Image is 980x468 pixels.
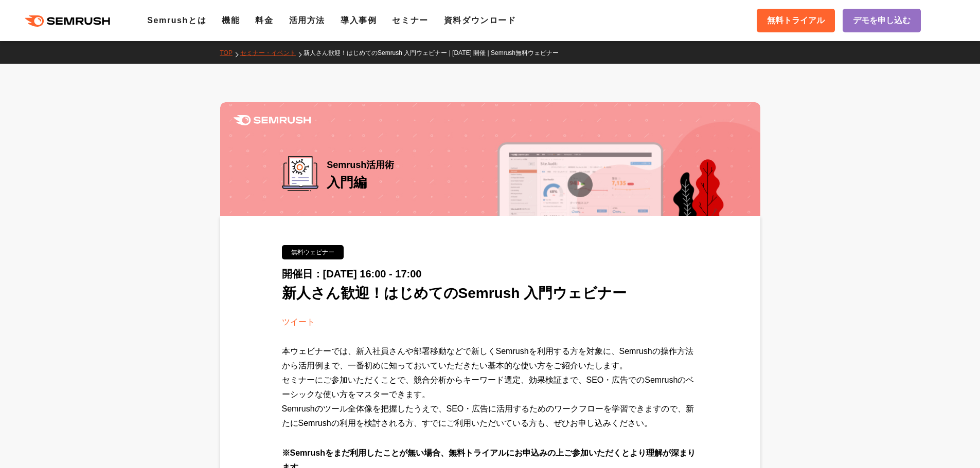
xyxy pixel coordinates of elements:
[304,49,566,57] a: 新人さん歓迎！はじめてのSemrush 入門ウェビナー | [DATE] 開催 | Semrush無料ウェビナー
[282,268,422,279] span: 開催日：[DATE] 16:00 - 17:00
[282,344,699,446] div: 本ウェビナーでは、新入社員さんや部署移動などで新しくSemrushを利用する方を対象に、Semrushの操作方法から活用例まで、一番初めに知っておいていただきたい基本的な使い方をご紹介いたします...
[240,49,304,57] a: セミナー・イベント
[853,14,911,27] span: デモを申し込む
[444,16,516,25] a: 資料ダウンロード
[282,285,627,301] span: 新人さん歓迎！はじめてのSemrush 入門ウェビナー
[222,16,240,25] a: 機能
[327,156,394,174] span: Semrush活用術
[843,9,921,32] a: デモを申し込む
[757,9,835,32] a: 無料トライアル
[327,175,367,190] span: 入門編
[220,49,240,57] a: TOP
[234,115,311,125] img: Semrush
[392,16,428,25] a: セミナー
[282,317,315,326] a: ツイート
[767,14,825,27] span: 無料トライアル
[341,16,377,25] a: 導入事例
[289,16,325,25] a: 活用方法
[147,16,206,25] a: Semrushとは
[282,245,344,259] div: 無料ウェビナー
[255,16,273,25] a: 料金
